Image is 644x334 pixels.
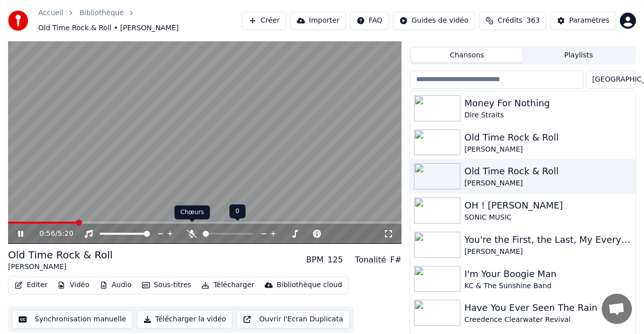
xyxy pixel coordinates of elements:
div: Tonalité [355,254,386,266]
div: Chœurs [175,206,210,220]
div: 0 [229,205,246,219]
div: I'm Your Boogie Man [464,267,631,281]
div: Paramètres [569,16,609,26]
div: [PERSON_NAME] [464,145,631,155]
div: SONIC MUSIC [464,213,631,223]
div: Old Time Rock & Roll [464,164,631,178]
div: 125 [328,254,343,266]
div: You're the First, the Last, My Everything [464,233,631,247]
div: Old Time Rock & Roll [8,248,113,262]
button: Synchronisation manuelle [12,310,133,328]
nav: breadcrumb [38,8,242,33]
div: OH ! [PERSON_NAME] [464,198,631,213]
button: Sous-titres [138,278,196,292]
button: Éditer [11,278,51,292]
div: [PERSON_NAME] [464,178,631,188]
div: BPM [306,254,324,266]
div: KC & The Sunshine Band [464,281,631,291]
button: Crédits363 [479,12,546,30]
span: 0:56 [39,229,55,239]
span: 5:20 [57,229,73,239]
button: Guides de vidéo [393,12,475,30]
button: Paramètres [550,12,616,30]
div: Old Time Rock & Roll [464,130,631,145]
span: Crédits [498,16,522,26]
button: Audio [96,278,136,292]
button: Créer [242,12,286,30]
div: [PERSON_NAME] [8,262,113,272]
img: youka [8,11,28,31]
div: Ouvrir le chat [602,294,632,324]
button: Chansons [411,48,523,62]
button: Télécharger [197,278,258,292]
button: Importer [290,12,346,30]
div: Bibliothèque cloud [277,280,342,290]
div: [PERSON_NAME] [464,247,631,257]
span: Old Time Rock & Roll • [PERSON_NAME] [38,23,179,33]
div: Dire Straits [464,110,631,120]
div: Creedence Clearwater Revival [464,315,631,325]
a: Bibliothèque [79,8,124,18]
div: F# [390,254,401,266]
a: Accueil [38,8,63,18]
div: Money For Nothing [464,96,631,110]
div: / [39,229,63,239]
button: Vidéo [53,278,93,292]
span: 363 [526,16,540,26]
button: FAQ [350,12,389,30]
button: Ouvrir l'Ecran Duplicata [236,310,350,328]
button: Télécharger la vidéo [137,310,233,328]
div: Have You Ever Seen The Rain [464,301,631,315]
button: Playlists [523,48,634,62]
